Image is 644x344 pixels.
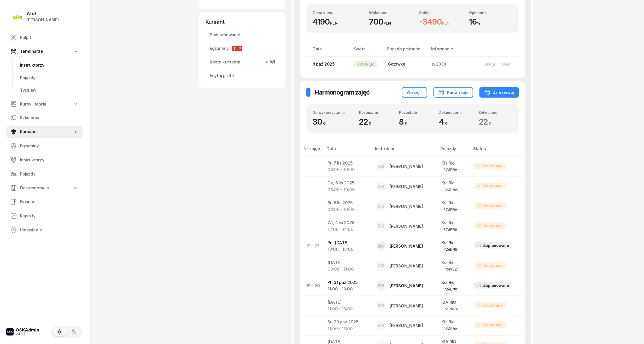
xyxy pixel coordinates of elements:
a: Kursanci [6,126,83,138]
div: [PERSON_NAME] [390,284,423,288]
div: Zaplanowane [483,282,509,289]
div: Zaplanowane [483,242,509,249]
span: Kursy i teoria [20,101,46,108]
a: Podsumowanie [206,29,279,41]
div: 700 [369,17,413,27]
span: Kursanci [20,129,73,135]
div: PO4VC27 [444,267,458,271]
div: Cena kursu [313,10,363,15]
div: Zakończono [439,110,473,115]
span: DB [378,284,384,288]
a: Kursy i teoria [6,98,83,110]
div: 11:00 - 13:00 [328,286,368,293]
div: Do wykorzystania [313,110,353,115]
div: Karta zajęć [438,89,469,96]
span: P [237,46,242,51]
div: Atut [27,11,59,16]
th: Status [470,145,525,156]
th: Data [324,145,372,156]
span: BG [378,304,384,308]
div: Odwołano [479,110,513,115]
div: OSKAdmin [16,328,39,333]
span: Szkolenia [20,114,78,121]
a: Finanse [6,196,83,208]
span: Raporty [20,213,78,219]
span: Tydzień [20,87,78,94]
td: Pt, 7 lis 2025 [324,156,372,176]
div: Pozostało [399,110,432,115]
small: g. [489,120,493,126]
span: DB [378,204,384,208]
span: 22 [359,117,375,126]
span: Pulpit [20,34,78,41]
td: 19 - 20 [300,276,324,296]
div: PZ6E706 [444,327,458,331]
div: PZ6E706 [444,227,458,232]
div: Więcej... [407,89,423,96]
div: Kia Rio [442,160,466,167]
div: [PERSON_NAME] [390,224,423,228]
div: Kia Rio [442,200,466,206]
a: Dokumentacja [6,182,83,194]
span: Podsumowanie [210,32,275,38]
div: Odwołane [474,302,506,308]
span: Terminarze [20,48,43,55]
div: PZ6E706 [444,287,458,291]
span: MR [378,264,385,268]
td: 21 - 22 [300,236,324,256]
td: Cz, 6 lis 2025 [324,176,372,196]
div: Odwołane [474,163,506,169]
a: Terminarze [6,45,83,57]
div: 09:00 - 11:00 [328,266,368,273]
div: Odwołane [474,203,506,209]
a: Raporty [6,210,83,222]
div: Usuń [502,62,512,66]
small: g. [369,120,373,126]
a: Instruktorzy [6,154,83,166]
div: Kia Rio [442,180,466,186]
td: Śr, 29 paź 2025 [324,316,372,336]
span: Pojazdy [20,171,78,178]
button: Usuń [499,60,516,68]
th: Sposób płatności [384,45,428,57]
div: [PERSON_NAME] [390,324,423,328]
div: 700 PLN [354,61,377,67]
span: Dokumentacja [20,185,49,191]
td: Wt, 4 lis 2025 [324,216,372,236]
small: PLN [442,21,450,26]
th: Kwota [350,45,384,57]
div: 13:00 - 15:00 [328,246,368,253]
a: Instruktorzy [16,59,83,72]
div: Kia Rio [442,259,466,266]
a: Pulpit [6,31,83,44]
th: Pojazdy [437,145,470,156]
button: Zarezerwuj [479,87,519,98]
span: Ustawienia [20,227,78,234]
span: Wł [268,59,275,66]
h2: Harmonogram zajęć [315,88,370,97]
span: DB [378,224,384,228]
a: Szkolenia [6,112,83,124]
a: Konto kursantaWł [206,56,279,68]
div: [PERSON_NAME] [390,304,423,308]
div: Zarezerwuj [484,89,514,96]
small: g. [445,120,449,126]
span: 4 [439,117,452,126]
img: logo-xs-dark@2x.png [6,328,14,336]
span: DB [378,323,384,328]
span: DB [378,184,384,189]
th: Nr zajęć [300,145,324,156]
div: Odwołane [474,223,506,229]
small: PLN [330,21,338,26]
span: p.2338 [432,61,446,67]
div: Kursant [206,18,279,26]
a: Tydzień [16,84,83,97]
div: 08:00 - 10:00 [328,206,368,213]
div: PZ6E706 [444,167,458,172]
div: Gotówka [388,61,424,68]
td: Pn, [DATE] [324,236,372,256]
span: 22 [479,117,495,126]
div: PZ 7W932 [444,307,459,311]
button: Karta zajęć [434,87,473,98]
div: Edytuj [484,62,495,66]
